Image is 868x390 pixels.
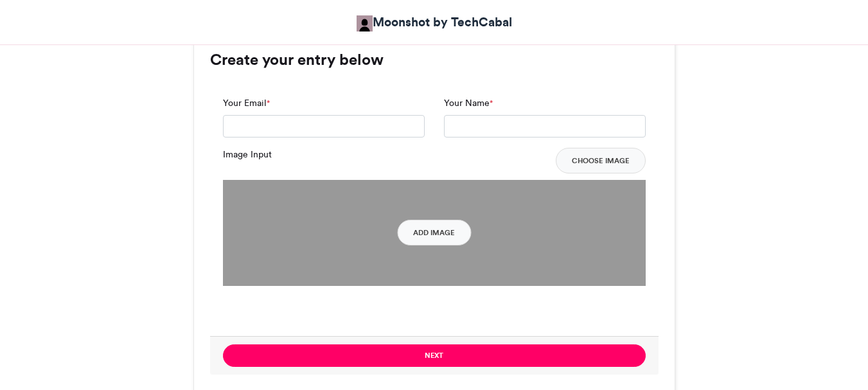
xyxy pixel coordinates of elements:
a: Moonshot by TechCabal [357,13,512,31]
label: Your Email [223,96,270,110]
button: Choose Image [556,148,646,173]
button: Add Image [397,220,471,245]
label: Your Name [444,96,493,110]
label: Image Input [223,148,272,161]
img: Moonshot by TechCabal [357,15,373,31]
button: Next [223,344,646,367]
h3: Create your entry below [210,52,659,67]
